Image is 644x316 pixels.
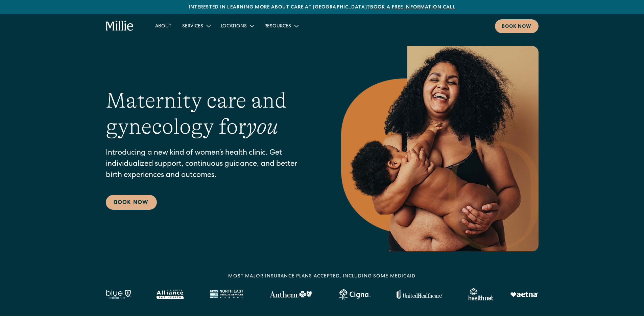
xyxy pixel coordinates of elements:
[157,290,183,299] img: Alameda Alliance logo
[106,290,131,299] img: Blue California logo
[495,19,539,33] a: Book now
[269,291,312,298] img: Anthem Logo
[246,114,278,139] em: you
[510,292,539,297] img: Aetna logo
[228,273,415,280] div: MOST MAJOR INSURANCE PLANS ACCEPTED, INCLUDING some MEDICAID
[341,46,539,251] img: Smiling mother with her baby in arms, celebrating body positivity and the nurturing bond of postp...
[221,23,247,30] div: Locations
[182,23,203,30] div: Services
[469,288,494,300] img: Healthnet logo
[259,20,303,31] div: Resources
[370,5,455,10] a: Book a free information call
[106,88,314,140] h1: Maternity care and gynecology for
[106,148,314,181] p: Introducing a new kind of women’s health clinic. Get individualized support, continuous guidance,...
[264,23,291,30] div: Resources
[210,290,243,299] img: North East Medical Services logo
[502,23,532,30] div: Book now
[177,20,215,31] div: Services
[397,290,443,299] img: United Healthcare logo
[106,195,157,210] a: Book Now
[106,21,134,31] a: home
[338,289,371,300] img: Cigna logo
[150,20,177,31] a: About
[215,20,259,31] div: Locations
